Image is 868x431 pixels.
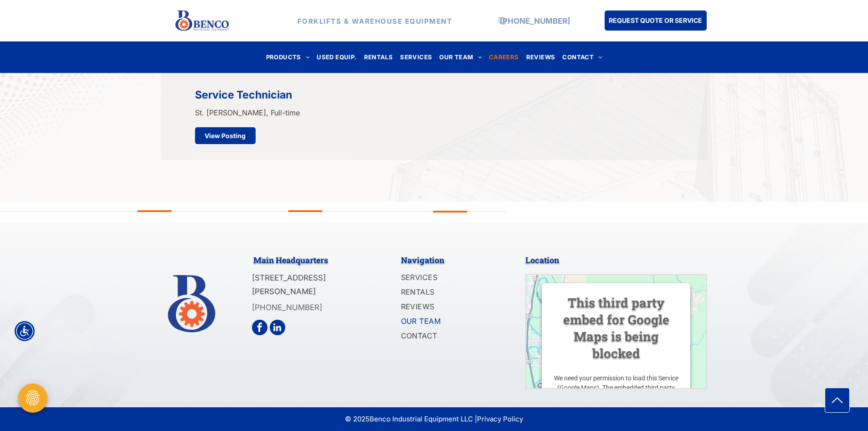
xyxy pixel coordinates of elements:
a: REQUEST QUOTE OR SERVICE [605,10,707,31]
a: [PHONE_NUMBER] [500,16,570,25]
div: Accessibility Menu [15,321,35,341]
strong: FORKLIFTS & WAREHOUSE EQUIPMENT [298,16,452,25]
a: OUR TEAM [401,315,499,329]
span: Location [525,254,559,265]
span: Navigation [401,254,444,265]
a: [PHONE_NUMBER] [252,303,322,312]
span: OUR TEAM [401,316,441,327]
a: RENTALS [401,286,499,300]
a: Service Technician St. [PERSON_NAME], Full-time View Posting [195,87,350,149]
a: CONTACT [559,51,606,63]
a: CAREERS [485,51,523,63]
a: USED EQUIP. [313,51,360,63]
a: RENTALS [360,51,397,63]
a: REVIEWS [401,300,499,315]
span: © 2025 [345,414,370,425]
span: REQUEST QUOTE OR SERVICE [609,12,702,29]
a: SERVICES [401,271,499,286]
a: PRODUCTS [262,51,313,63]
a: linkedin [270,320,285,335]
a: Privacy Policy [477,415,523,423]
span: Main Headquarters [253,254,328,265]
a: OUR TEAM [436,51,485,63]
a: REVIEWS [523,51,559,63]
span: Service Technician [195,87,350,103]
span: View Posting [205,127,246,144]
a: facebook [252,320,267,335]
a: CONTACT [401,329,499,344]
p: St. [PERSON_NAME], Full-time [195,107,350,118]
img: Google maps preview image [526,275,707,421]
a: SERVICES [396,51,436,63]
h3: This third party embed for Google Maps is being blocked [553,294,679,361]
p: We need your permission to load this Service (Google Maps). The embedded third party Service is n... [553,373,679,421]
span: [STREET_ADDRESS][PERSON_NAME] [252,273,326,296]
span: Benco Industrial Equipment LLC | [370,415,523,423]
